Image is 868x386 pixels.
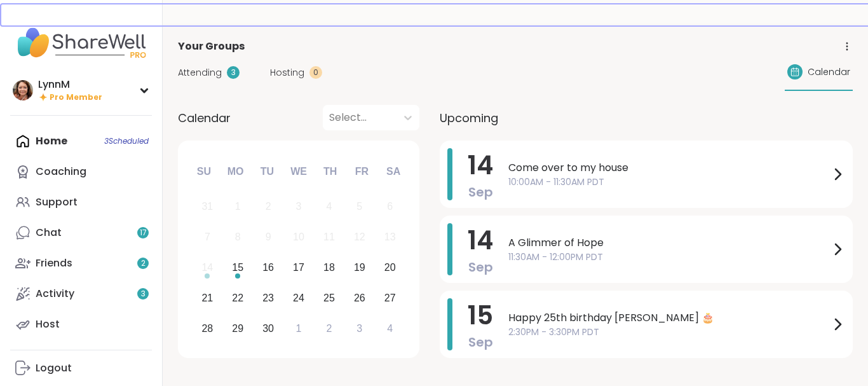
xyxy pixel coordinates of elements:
div: Not available Wednesday, September 3rd, 2025 [285,193,313,221]
div: 17 [293,259,304,276]
div: Support [36,195,78,209]
div: 4 [387,320,393,337]
div: Choose Tuesday, September 23rd, 2025 [255,284,282,312]
div: Choose Saturday, September 20th, 2025 [376,254,403,282]
span: 3 [141,289,146,300]
div: Choose Sunday, September 28th, 2025 [194,315,221,342]
span: Your Groups [178,39,245,54]
div: 2 [326,320,332,337]
div: 28 [201,320,213,337]
div: Not available Tuesday, September 2nd, 2025 [255,193,282,221]
span: Sep [468,258,493,276]
div: Tu [253,158,281,186]
span: Come over to my house [508,160,830,176]
span: 11:30AM - 12:00PM PDT [508,251,830,264]
div: 29 [232,320,243,337]
div: 24 [293,289,304,307]
div: Choose Wednesday, September 24th, 2025 [285,284,313,312]
div: Choose Tuesday, September 16th, 2025 [255,254,282,282]
div: Not available Saturday, September 13th, 2025 [376,224,403,251]
div: Choose Monday, September 29th, 2025 [224,315,252,342]
a: Friends2 [10,248,152,279]
span: Hosting [270,66,304,79]
div: 21 [201,289,213,307]
div: Th [316,158,344,186]
div: Not available Sunday, September 14th, 2025 [194,254,221,282]
div: 26 [354,289,365,307]
div: Host [36,317,60,331]
div: 22 [232,289,243,307]
span: 2:30PM - 3:30PM PDT [508,326,830,339]
div: Not available Friday, September 5th, 2025 [346,193,373,221]
div: Choose Thursday, September 18th, 2025 [316,254,343,282]
iframe: Spotlight [139,166,149,176]
span: Sep [468,333,493,351]
div: Choose Friday, September 26th, 2025 [346,284,373,312]
div: Not available Thursday, September 4th, 2025 [316,193,343,221]
span: 15 [468,298,493,333]
div: 5 [356,198,362,215]
div: Choose Tuesday, September 30th, 2025 [255,315,282,342]
span: 10:00AM - 11:30AM PDT [508,176,830,189]
div: Not available Sunday, September 7th, 2025 [194,224,221,251]
div: Choose Monday, September 22nd, 2025 [224,284,252,312]
div: Choose Thursday, September 25th, 2025 [316,284,343,312]
div: 18 [323,259,335,276]
div: Choose Sunday, September 21st, 2025 [194,284,221,312]
div: Activity [36,287,74,301]
div: 25 [323,289,335,307]
div: Not available Monday, September 8th, 2025 [224,224,252,251]
span: Upcoming [440,109,498,127]
div: Mo [221,158,249,186]
div: 7 [205,228,210,245]
div: Not available Friday, September 12th, 2025 [346,224,373,251]
img: ShareWell Nav Logo [10,20,152,65]
a: Support [10,187,152,217]
div: 30 [262,320,274,337]
div: Choose Thursday, October 2nd, 2025 [316,315,343,342]
div: 3 [227,66,240,79]
span: A Glimmer of Hope [508,235,830,251]
span: Attending [178,66,222,79]
div: 19 [354,259,365,276]
div: 20 [384,259,396,276]
div: 2 [266,198,271,215]
div: Not available Thursday, September 11th, 2025 [316,224,343,251]
div: 31 [201,198,213,215]
span: Calendar [808,65,850,79]
div: 27 [384,289,396,307]
div: Chat [36,226,62,240]
div: Logout [36,361,72,375]
div: Friends [36,256,72,270]
div: Choose Wednesday, October 1st, 2025 [285,315,313,342]
span: 14 [468,148,493,183]
a: Activity3 [10,279,152,309]
div: Choose Monday, September 15th, 2025 [224,254,252,282]
div: 1 [296,320,302,337]
div: 11 [323,228,335,245]
div: Su [190,158,218,186]
div: 13 [384,228,396,245]
div: 3 [356,320,362,337]
div: 16 [262,259,274,276]
div: 14 [201,259,213,276]
div: Not available Saturday, September 6th, 2025 [376,193,403,221]
span: 2 [141,258,146,269]
span: Calendar [178,109,231,127]
a: Logout [10,353,152,383]
div: LynnM [38,78,102,92]
div: Choose Friday, October 3rd, 2025 [346,315,373,342]
div: 23 [262,289,274,307]
div: month 2025-09 [192,191,405,343]
div: 3 [296,198,302,215]
div: 15 [232,259,243,276]
div: 9 [266,228,271,245]
div: 10 [293,228,304,245]
div: Fr [348,158,376,186]
span: 14 [468,223,493,258]
div: 6 [387,198,393,215]
div: We [285,158,313,186]
div: 1 [235,198,241,215]
span: 17 [140,228,147,238]
div: 0 [309,66,322,79]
